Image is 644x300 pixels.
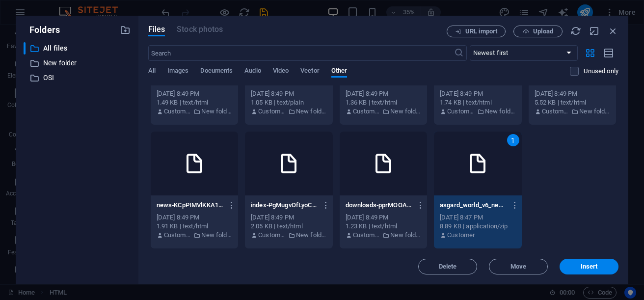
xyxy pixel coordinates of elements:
div: [DATE] 8:49 PM [346,213,421,222]
span: Insert [581,264,598,270]
button: Move [489,259,548,274]
span: Audio [244,65,261,79]
span: This file type is not supported by this element [177,24,223,35]
p: Folders [24,24,60,36]
div: 2.05 KB | text/html [251,222,326,231]
i: Create new folder [120,25,131,35]
p: Customer [258,107,286,116]
div: By: Customer | Folder: New folder [157,107,232,116]
div: 1.91 KB | text/html [157,222,232,231]
p: New folder [201,107,232,116]
div: [DATE] 8:49 PM [251,213,326,222]
div: [DATE] 8:49 PM [157,89,232,98]
div: [DATE] 8:49 PM [157,213,232,222]
span: Vector [300,65,320,79]
span: Video [273,65,289,79]
div: 1.49 KB | text/html [157,98,232,107]
div: By: Customer | Folder: New folder [346,107,421,116]
div: 8.89 KB | application/zip [440,222,515,231]
p: New folder [296,231,327,240]
div: [DATE] 8:49 PM [251,89,326,98]
p: Customer [164,107,191,116]
div: 1.05 KB | text/plain [251,98,326,107]
button: Upload [513,26,563,37]
div: [DATE] 8:49 PM [346,89,421,98]
div: New folder [24,57,131,69]
span: URL import [465,28,497,34]
div: By: Customer | Folder: New folder [535,107,610,116]
i: Minimize [589,26,600,36]
p: New folder [485,107,516,116]
input: Search [148,45,454,61]
span: Other [331,65,347,79]
p: index-PgMugvOfLyoC6WNa_clppg.html [251,201,318,210]
span: Upload [533,28,553,34]
p: Customer [353,107,380,116]
p: Customer [447,107,475,116]
p: All files [43,43,112,54]
div: 1.36 KB | text/html [346,98,421,107]
p: asgard_world_v6_news-Ik7rGYQSUxxHZABSCYIA7g.zip [440,201,507,210]
div: By: Customer | Folder: New folder [251,107,326,116]
span: Move [510,264,526,270]
span: All [148,65,156,79]
div: By: Customer | Folder: New folder [346,231,421,240]
div: By: Customer | Folder: New folder [251,231,326,240]
p: New folder [296,107,327,116]
div: ​ [24,42,26,55]
div: OSI [24,72,131,84]
p: New folder [201,231,232,240]
i: Reload [570,26,581,36]
p: Customer [353,231,380,240]
div: [DATE] 8:49 PM [535,89,610,98]
p: downloads-pprMOOAH4QbL-fYJWovfPg.html [346,201,412,210]
div: 5.52 KB | text/html [535,98,610,107]
div: By: Customer | Folder: New folder [157,231,232,240]
button: Insert [560,259,618,274]
p: New folder [390,231,421,240]
p: New folder [579,107,610,116]
span: Delete [439,264,457,270]
button: URL import [447,26,506,37]
p: Customer [258,231,286,240]
p: Customer [164,231,191,240]
span: Documents [200,65,233,79]
div: [DATE] 8:49 PM [440,89,515,98]
p: OSI [43,72,112,83]
p: Displays only files that are not in use on the website. Files added during this session can still... [584,67,618,76]
p: Customer [447,231,475,240]
div: 1.74 KB | text/html [440,98,515,107]
p: New folder [43,57,112,69]
i: Close [608,26,618,36]
p: New folder [390,107,421,116]
p: news-KCpPIMVlKKA1h4iTYQlAzw.html [157,201,223,210]
span: Images [167,65,189,79]
span: Files [148,24,165,35]
div: 1 [507,134,519,146]
div: 1.23 KB | text/html [346,222,421,231]
div: By: Customer | Folder: New folder [440,107,515,116]
div: [DATE] 8:47 PM [440,213,515,222]
p: Customer [542,107,569,116]
button: Delete [418,259,477,274]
